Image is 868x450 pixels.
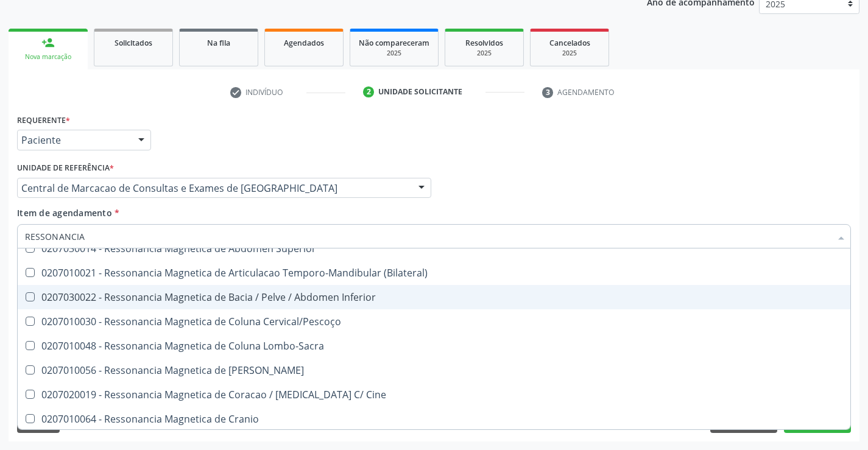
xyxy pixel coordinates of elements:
[539,49,600,58] div: 2025
[25,268,843,278] div: 0207010021 - Ressonancia Magnetica de Articulacao Temporo-Mandibular (Bilateral)
[25,390,843,399] div: 0207020019 - Ressonancia Magnetica de Coracao / [MEDICAL_DATA] C/ Cine
[17,159,114,178] label: Unidade de referência
[465,38,503,48] span: Resolvidos
[207,38,230,48] span: Na fila
[17,207,112,219] span: Item de agendamento
[359,49,429,58] div: 2025
[41,36,55,49] div: person_add
[21,134,126,146] span: Paciente
[25,244,843,253] div: 0207030014 - Ressonancia Magnetica de Abdomen Superior
[284,38,324,48] span: Agendados
[21,182,406,194] span: Central de Marcacao de Consultas e Exames de [GEOGRAPHIC_DATA]
[454,49,515,58] div: 2025
[25,365,843,375] div: 0207010056 - Ressonancia Magnetica de [PERSON_NAME]
[17,52,79,62] div: Nova marcação
[549,38,590,48] span: Cancelados
[115,38,152,48] span: Solicitados
[363,86,374,97] div: 2
[25,292,843,302] div: 0207030022 - Ressonancia Magnetica de Bacia / Pelve / Abdomen Inferior
[25,341,843,351] div: 0207010048 - Ressonancia Magnetica de Coluna Lombo-Sacra
[25,224,831,248] input: Buscar por procedimentos
[378,86,462,97] div: Unidade solicitante
[25,317,843,326] div: 0207010030 - Ressonancia Magnetica de Coluna Cervical/Pescoço
[25,414,843,424] div: 0207010064 - Ressonancia Magnetica de Cranio
[359,38,429,48] span: Não compareceram
[17,111,70,130] label: Requerente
